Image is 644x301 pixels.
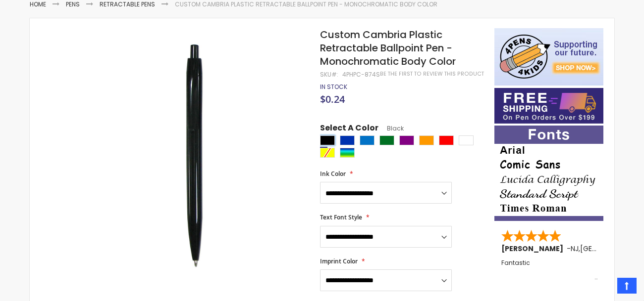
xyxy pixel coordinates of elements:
span: $0.24 [320,92,345,106]
strong: SKU [320,70,338,79]
div: Red [439,135,454,145]
a: Be the first to review this product [380,70,484,78]
span: Black [378,124,404,132]
span: Custom Cambria Plastic Retractable Ballpoint Pen - Monochromatic Body Color [320,28,456,68]
div: Blue Light [360,135,375,145]
img: Free shipping on orders over $199 [494,88,603,124]
div: Assorted [340,148,355,158]
div: White [459,135,474,145]
span: Ink Color [320,170,346,178]
div: Green [379,135,394,145]
li: Custom Cambria Plastic Retractable Ballpoint Pen - Monochromatic Body Color [175,0,437,8]
span: Imprint Color [320,257,358,265]
div: Availability [320,83,347,91]
div: Blue [340,135,355,145]
span: Select A Color [320,123,378,136]
img: image_2__4_1.jpg [80,43,307,268]
a: Top [617,278,637,294]
span: NJ [571,244,579,254]
img: 4pens 4 kids [494,28,603,86]
div: Purple [399,135,414,145]
img: font-personalization-examples [494,126,603,221]
div: 4PHPC-874S [342,71,380,79]
div: Orange [419,135,434,145]
span: [PERSON_NAME] [501,244,567,254]
span: Text Font Style [320,213,362,221]
div: Fantastic [501,259,597,281]
div: Black [320,135,335,145]
span: In stock [320,83,347,91]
